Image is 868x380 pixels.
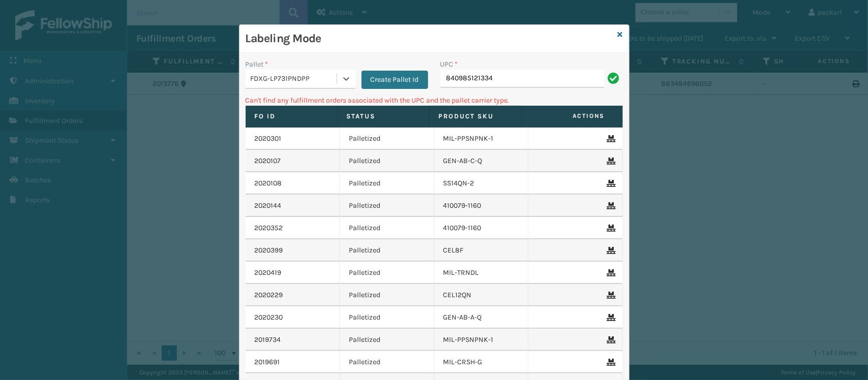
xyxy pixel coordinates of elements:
[434,172,529,195] td: SS14QN-2
[255,223,283,233] a: 2020352
[434,329,529,351] td: MIL-PPSNPNK-1
[607,336,613,343] i: Remove From Pallet
[340,195,434,217] td: Palletized
[255,156,281,166] a: 2020107
[340,217,434,239] td: Palletized
[340,128,434,150] td: Palletized
[434,306,529,329] td: GEN-AB-A-Q
[434,128,529,150] td: MIL-PPSNPNK-1
[607,135,613,142] i: Remove From Pallet
[440,59,458,70] label: UPC
[434,150,529,172] td: GEN-AB-C-Q
[340,239,434,262] td: Palletized
[362,71,428,89] button: Create Pallet Id
[340,262,434,284] td: Palletized
[434,284,529,306] td: CEL12QN
[340,284,434,306] td: Palletized
[347,112,420,121] label: Status
[607,180,613,187] i: Remove From Pallet
[255,134,282,144] a: 2020301
[255,290,283,300] a: 2020229
[246,59,268,70] label: Pallet
[607,269,613,276] i: Remove From Pallet
[255,245,283,256] a: 2020399
[255,112,328,121] label: Fo Id
[255,312,283,323] a: 2020230
[607,225,613,232] i: Remove From Pallet
[525,108,611,124] span: Actions
[607,292,613,299] i: Remove From Pallet
[255,335,281,345] a: 2019734
[246,31,614,46] h3: Labeling Mode
[255,178,282,188] a: 2020108
[255,357,280,367] a: 2019691
[434,195,529,217] td: 410079-1160
[255,268,282,278] a: 2020419
[340,351,434,373] td: Palletized
[607,359,613,366] i: Remove From Pallet
[251,74,338,84] div: FDXG-LP731PNDPP
[439,112,512,121] label: Product SKU
[434,239,529,262] td: CEL8F
[340,172,434,195] td: Palletized
[607,202,613,209] i: Remove From Pallet
[607,247,613,254] i: Remove From Pallet
[246,95,623,106] p: Can't find any fulfillment orders associated with the UPC and the pallet carrier type.
[255,201,282,211] a: 2020144
[340,306,434,329] td: Palletized
[607,157,613,165] i: Remove From Pallet
[340,329,434,351] td: Palletized
[607,314,613,321] i: Remove From Pallet
[434,262,529,284] td: MIL-TRNDL
[434,351,529,373] td: MIL-CRSH-G
[434,217,529,239] td: 410079-1160
[340,150,434,172] td: Palletized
